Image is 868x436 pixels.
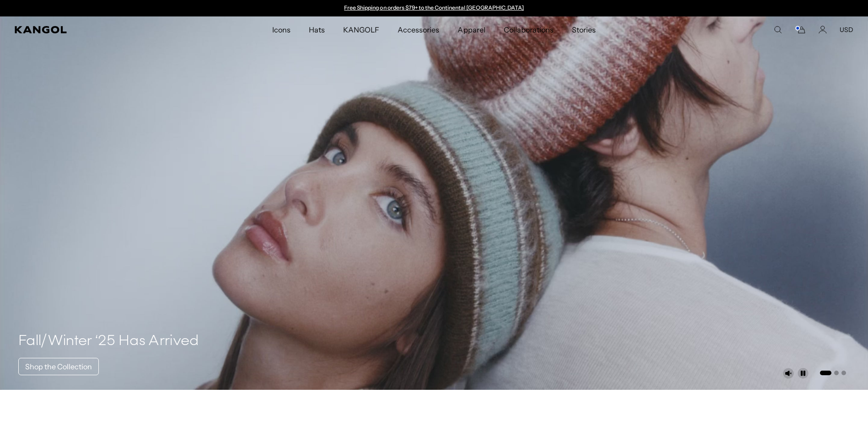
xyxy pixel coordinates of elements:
button: USD [840,26,853,34]
span: Stories [572,16,596,43]
span: KANGOLF [343,16,379,43]
span: Hats [309,16,325,43]
a: Free Shipping on orders $79+ to the Continental [GEOGRAPHIC_DATA] [344,4,524,11]
span: Icons [272,16,291,43]
a: Collaborations [495,16,563,43]
a: KANGOLF [334,16,388,43]
h4: Fall/Winter ‘25 Has Arrived [18,332,199,351]
button: Unmute [783,368,794,379]
slideshow-component: Announcement bar [340,5,528,12]
a: Accessories [388,16,448,43]
span: Collaborations [504,16,554,43]
a: Account [819,26,827,34]
a: Apparel [448,16,494,43]
summary: Search here [774,26,782,34]
a: Hats [300,16,334,43]
button: Cart [795,26,806,34]
div: Announcement [340,5,528,12]
button: Go to slide 3 [841,371,846,375]
a: Kangol [15,26,180,33]
div: 1 of 2 [340,5,528,12]
a: Stories [563,16,605,43]
button: Pause [798,368,809,379]
span: Accessories [398,16,439,43]
ul: Select a slide to show [819,369,846,376]
span: Apparel [458,16,485,43]
a: Shop the Collection [18,358,99,375]
button: Go to slide 1 [820,371,831,375]
a: Icons [263,16,300,43]
button: Go to slide 2 [834,371,839,375]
